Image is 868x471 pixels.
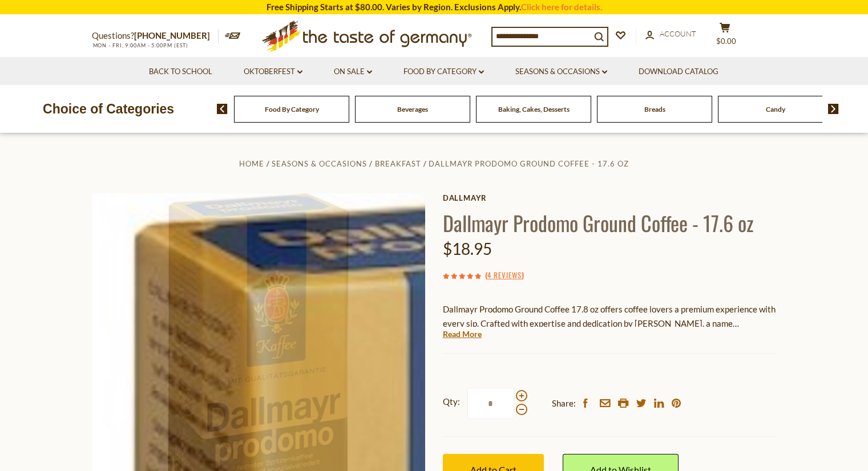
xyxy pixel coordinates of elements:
[485,269,524,281] span: ( )
[272,159,367,168] a: Seasons & Occasions
[716,36,736,46] span: $0.00
[708,22,742,51] button: $0.00
[660,29,696,38] span: Account
[645,28,696,40] a: Account
[515,66,607,78] a: Seasons & Occasions
[487,269,522,282] a: 4 Reviews
[498,105,570,113] a: Baking, Cakes, Desserts
[403,66,484,78] a: Food By Category
[334,66,372,78] a: On Sale
[265,105,319,113] a: Food By Category
[443,210,777,235] h1: Dallmayr Prodomo Ground Coffee - 17.6 oz
[92,29,219,43] p: Questions?
[443,193,777,202] a: Dallmayr
[149,66,212,78] a: Back to School
[375,159,421,168] a: Breakfast
[467,388,514,419] input: Qty:
[552,396,576,411] span: Share:
[828,104,839,114] img: next arrow
[644,105,665,113] a: Breads
[429,159,629,168] a: Dallmayr Prodomo Ground Coffee - 17.6 oz
[397,105,428,113] a: Beverages
[134,30,210,40] a: [PHONE_NUMBER]
[443,302,777,331] p: Dallmayr Prodomo Ground Coffee 17.8 oz offers coffee lovers a premium experience with every sip. ...
[217,104,228,114] img: previous arrow
[92,42,189,48] span: MON - FRI, 9:00AM - 5:00PM (EST)
[521,2,602,12] a: Click here for details.
[244,66,302,78] a: Oktoberfest
[443,395,460,409] strong: Qty:
[766,105,785,113] a: Candy
[443,239,492,258] span: $18.95
[443,328,482,340] a: Read More
[639,66,718,78] a: Download Catalog
[239,159,264,168] a: Home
